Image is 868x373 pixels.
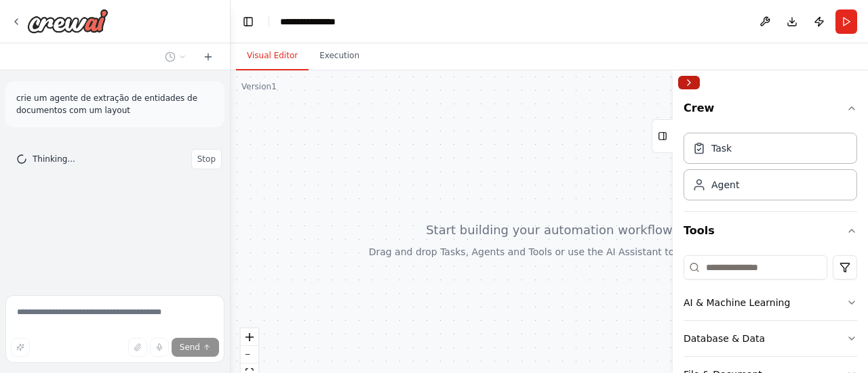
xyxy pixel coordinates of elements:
[16,92,214,116] p: crie um agente de extração de entidades de documentos com um layout
[241,346,258,364] button: zoom out
[684,212,857,250] button: Tools
[684,285,857,320] button: AI & Machine Learning
[236,42,309,70] button: Visual Editor
[180,342,200,353] span: Send
[33,154,75,164] span: Thinking...
[684,321,857,356] button: Database & Data
[197,49,219,65] button: Start a new chat
[309,42,370,70] button: Execution
[684,296,790,309] div: AI & Machine Learning
[197,154,216,164] span: Stop
[280,15,348,28] nav: breadcrumb
[191,149,222,169] button: Stop
[150,338,169,357] button: Click to speak your automation idea
[678,76,700,89] button: Collapse right sidebar
[11,338,30,357] button: Improve this prompt
[159,49,192,65] button: Switch to previous chat
[241,81,277,92] div: Version 1
[241,328,258,346] button: zoom in
[239,12,258,31] button: Hide left sidebar
[172,338,219,357] button: Send
[667,70,678,373] button: Toggle Sidebar
[711,141,732,155] div: Task
[711,178,739,192] div: Agent
[684,95,857,127] button: Crew
[684,332,765,345] div: Database & Data
[27,9,108,33] img: Logo
[684,127,857,211] div: Crew
[128,338,147,357] button: Upload files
